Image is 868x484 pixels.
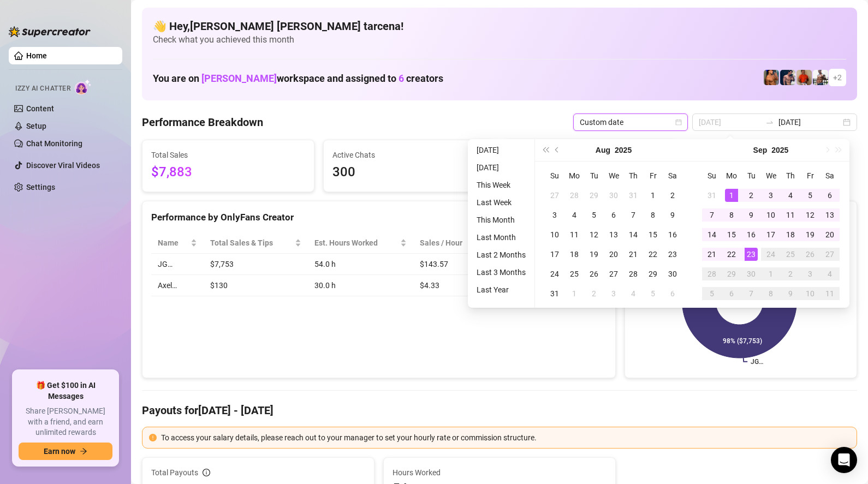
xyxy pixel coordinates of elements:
[584,186,604,205] td: 2025-07-29
[804,287,817,300] div: 10
[722,166,741,186] th: Mo
[548,287,561,300] div: 31
[663,186,682,205] td: 2025-08-02
[663,244,682,264] td: 2025-08-23
[607,228,620,241] div: 13
[745,208,758,222] div: 9
[19,443,112,460] button: Earn nowarrow-right
[545,244,564,264] td: 2025-08-17
[623,225,643,244] td: 2025-08-14
[472,161,530,174] li: [DATE]
[607,189,620,202] div: 30
[820,186,840,205] td: 2025-09-06
[604,205,623,225] td: 2025-08-06
[800,284,820,303] td: 2025-10-10
[646,248,659,261] div: 22
[745,189,758,202] div: 2
[666,248,679,261] div: 23
[19,380,112,402] span: 🎁 Get $100 in AI Messages
[666,287,679,300] div: 6
[796,70,812,85] img: Justin
[800,244,820,264] td: 2025-09-26
[784,267,797,280] div: 2
[568,208,581,222] div: 4
[623,186,643,205] td: 2025-07-31
[781,225,800,244] td: 2025-09-18
[564,205,584,225] td: 2025-08-04
[771,139,788,161] button: Choose a year
[151,232,204,254] th: Name
[663,166,682,186] th: Sa
[725,208,738,222] div: 8
[151,210,607,225] div: Performance by OnlyFans Creator
[666,267,679,280] div: 30
[781,186,800,205] td: 2025-09-04
[332,149,486,161] span: Active Chats
[784,287,797,300] div: 9
[151,149,305,161] span: Total Sales
[722,186,741,205] td: 2025-09-01
[539,139,551,161] button: Last year (Control + left)
[587,267,601,280] div: 26
[19,406,112,438] span: Share [PERSON_NAME] with a friend, and earn unlimited rewards
[784,208,797,222] div: 11
[741,284,761,303] td: 2025-10-07
[643,264,663,284] td: 2025-08-29
[153,34,846,46] span: Check what you achieved this month
[26,139,82,148] a: Chat Monitoring
[764,189,777,202] div: 3
[615,139,632,161] button: Choose a year
[568,248,581,261] div: 18
[753,139,768,161] button: Choose a month
[545,205,564,225] td: 2025-08-03
[745,228,758,241] div: 16
[623,166,643,186] th: Th
[643,225,663,244] td: 2025-08-15
[604,166,623,186] th: We
[833,71,842,83] span: + 2
[548,267,561,280] div: 24
[764,287,777,300] div: 8
[745,287,758,300] div: 7
[781,264,800,284] td: 2025-10-02
[26,161,100,170] a: Discover Viral Videos
[741,205,761,225] td: 2025-09-09
[705,189,718,202] div: 31
[784,189,797,202] div: 4
[596,139,610,161] button: Choose a month
[607,267,620,280] div: 27
[623,205,643,225] td: 2025-08-07
[545,225,564,244] td: 2025-08-10
[607,248,620,261] div: 20
[800,186,820,205] td: 2025-09-05
[804,208,817,222] div: 12
[781,284,800,303] td: 2025-10-09
[820,244,840,264] td: 2025-09-27
[26,183,55,192] a: Settings
[725,267,738,280] div: 29
[663,225,682,244] td: 2025-08-16
[399,73,404,84] span: 6
[765,118,774,127] span: swap-right
[800,225,820,244] td: 2025-09-19
[646,189,659,202] div: 1
[741,166,761,186] th: Tu
[587,189,601,202] div: 29
[823,287,836,300] div: 11
[472,283,530,296] li: Last Year
[722,244,741,264] td: 2025-09-22
[761,166,781,186] th: We
[472,231,530,244] li: Last Month
[705,228,718,241] div: 14
[666,189,679,202] div: 2
[765,118,774,127] span: to
[26,104,54,113] a: Content
[813,70,828,85] img: JUSTIN
[203,469,210,476] span: info-circle
[604,284,623,303] td: 2025-09-03
[584,244,604,264] td: 2025-08-19
[800,166,820,186] th: Fr
[210,237,293,249] span: Total Sales & Tips
[627,208,640,222] div: 7
[784,228,797,241] div: 18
